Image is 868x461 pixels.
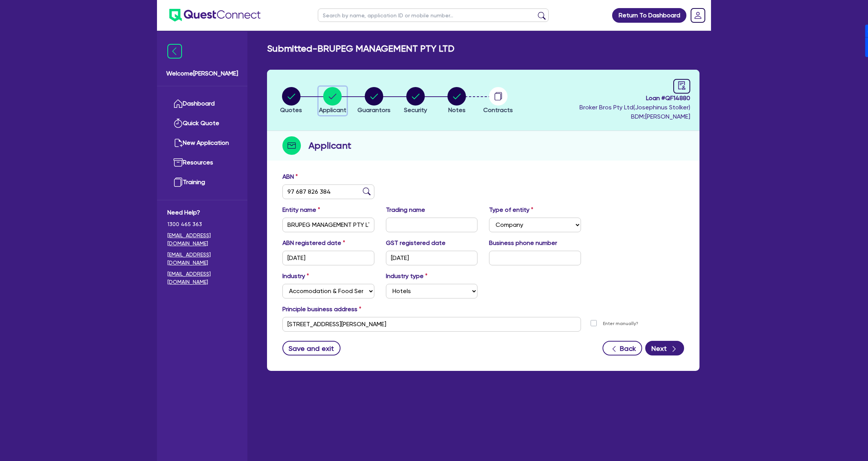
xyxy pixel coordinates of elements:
span: Notes [448,106,466,114]
span: Applicant [319,106,346,114]
span: Loan # QF14880 [579,94,690,103]
a: Quick Quote [167,114,237,133]
a: New Application [167,133,237,153]
button: Applicant [319,87,347,115]
span: Welcome [PERSON_NAME] [166,69,238,78]
a: Dashboard [167,94,237,114]
a: audit [673,79,690,94]
h2: Submitted - BRUPEG MANAGEMENT PTY LTD [267,43,454,54]
span: Broker Bros Pty Ltd ( Josephinus Stolker ) [579,104,690,111]
button: Next [645,341,684,355]
span: Need Help? [167,208,237,217]
button: Notes [447,87,466,115]
span: Security [404,106,427,114]
img: step-icon [282,136,301,155]
span: Guarantors [357,106,391,114]
img: training [174,178,183,187]
input: DD / MM / YYYY [386,251,478,265]
img: abn-lookup icon [363,188,371,195]
button: Security [404,87,427,115]
label: Entity name [282,205,320,215]
span: audit [678,81,686,90]
span: Quotes [280,106,302,114]
a: [EMAIL_ADDRESS][DOMAIN_NAME] [167,251,237,267]
img: quest-connect-logo-blue [169,9,260,22]
label: ABN registered date [282,238,345,248]
label: Industry type [386,272,427,281]
span: Contracts [483,106,513,114]
label: Enter manually? [603,320,638,327]
img: quick-quote [174,119,183,128]
img: icon-menu-close [167,44,182,59]
label: GST registered date [386,238,446,248]
a: Resources [167,153,237,173]
span: BDM: [PERSON_NAME] [579,112,690,121]
label: Industry [282,272,309,281]
button: Quotes [280,87,302,115]
h2: Applicant [309,139,351,153]
img: resources [174,158,183,167]
label: Principle business address [282,305,361,314]
input: Search by name, application ID or mobile number... [318,8,549,22]
button: Back [603,341,642,355]
button: Guarantors [357,87,391,115]
a: [EMAIL_ADDRESS][DOMAIN_NAME] [167,270,237,286]
span: 1300 465 363 [167,220,237,228]
button: Contracts [483,87,513,115]
img: new-application [174,138,183,148]
button: Save and exit [282,341,341,355]
a: Return To Dashboard [612,8,686,23]
label: Trading name [386,205,425,215]
label: ABN [282,172,298,181]
a: Training [167,173,237,192]
a: [EMAIL_ADDRESS][DOMAIN_NAME] [167,231,237,248]
input: DD / MM / YYYY [282,251,374,265]
label: Business phone number [489,238,557,248]
label: Type of entity [489,205,533,215]
a: Dropdown toggle [688,5,708,25]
